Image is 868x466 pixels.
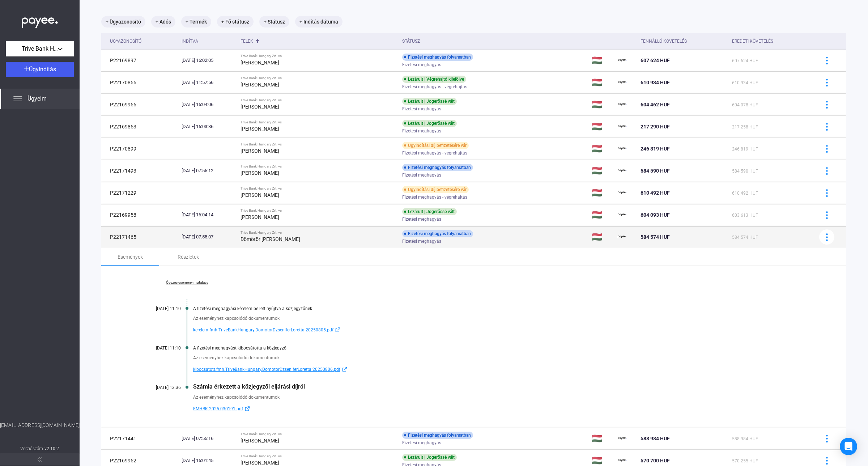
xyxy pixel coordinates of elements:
[641,458,670,463] span: 570 700 HUF
[44,446,59,451] strong: v2.10.2
[241,460,279,466] strong: [PERSON_NAME]
[618,122,626,131] img: payee-logo
[241,164,396,169] div: Trive Bank Hungary Zrt. vs
[241,432,396,436] div: Trive Bank Hungary Zrt. vs
[182,57,235,64] div: [DATE] 16:02:05
[732,169,758,174] span: 584 590 HUF
[193,394,810,401] div: Az eseményhez kapcsolódó dokumentumok:
[732,58,758,63] span: 607 624 HUF
[182,123,235,130] div: [DATE] 16:03:36
[823,101,831,109] img: more-blue
[823,233,831,241] img: more-blue
[241,82,279,88] strong: [PERSON_NAME]
[182,79,235,86] div: [DATE] 11:57:56
[732,213,758,218] span: 603 613 HUF
[618,434,626,443] img: payee-logo
[241,60,279,65] strong: [PERSON_NAME]
[641,37,687,46] div: Fennálló követelés
[193,306,810,311] div: A fizetési meghagyási kérelem be lett nyújtva a közjegyzőnek
[137,346,181,351] div: [DATE] 11:10
[193,404,810,413] a: FMHBK-2025-030191.pdfexternal-link-blue
[22,13,58,28] img: white-payee-white-dot.svg
[182,37,235,46] div: Indítva
[118,253,143,261] div: Események
[181,16,211,27] mat-chip: + Termék
[589,428,615,449] td: 🇭🇺
[819,75,834,90] button: more-blue
[402,208,457,215] div: Lezárult | Jogerőssé vált
[823,435,831,442] img: more-blue
[402,432,473,439] div: Fizetési meghagyás folyamatban
[732,458,758,463] span: 570 255 HUF
[399,33,589,50] th: Státusz
[402,54,473,61] div: Fizetési meghagyás folyamatban
[193,354,810,361] div: Az eseményhez kapcsolódó dokumentumok:
[823,79,831,86] img: more-blue
[732,124,758,130] span: 217 258 HUF
[641,212,670,218] span: 604 093 HUF
[241,37,253,46] div: Felek
[402,76,466,83] div: Lezárult | Végrehajtó kijelölve
[641,80,670,85] span: 610 934 HUF
[193,404,243,413] span: FMHBK-2025-030191.pdf
[193,346,810,351] div: A fizetési meghagyást kibocsátotta a közjegyző
[402,454,457,461] div: Lezárult | Jogerőssé vált
[29,66,56,73] span: Ügyindítás
[101,160,179,182] td: P22171493
[819,119,834,134] button: more-blue
[243,406,252,411] img: external-link-blue
[402,60,441,69] span: Fizetési meghagyás
[589,116,615,137] td: 🇭🇺
[241,37,396,46] div: Felek
[732,37,810,46] div: Eredeti követelés
[618,56,626,65] img: payee-logo
[618,144,626,153] img: payee-logo
[641,436,670,441] span: 588 984 HUF
[819,141,834,156] button: more-blue
[22,45,58,53] span: Trive Bank Hungary Zrt.
[13,94,22,103] img: list.svg
[182,101,235,108] div: [DATE] 16:04:06
[182,37,198,46] div: Indítva
[819,97,834,112] button: more-blue
[402,127,441,135] span: Fizetési meghagyás
[840,438,857,455] div: Open Intercom Messenger
[101,204,179,226] td: P22169958
[241,126,279,132] strong: [PERSON_NAME]
[182,167,235,174] div: [DATE] 07:55:12
[241,142,396,147] div: Trive Bank Hungary Zrt. vs
[823,167,831,175] img: more-blue
[38,457,42,462] img: arrow-double-left-grey.svg
[823,211,831,219] img: more-blue
[241,104,279,110] strong: [PERSON_NAME]
[589,160,615,182] td: 🇭🇺
[193,326,810,334] a: kerelem.fmh.TriveBankHungary.DomotorDzseniferLoretta.20250805.pdfexternal-link-blue
[618,78,626,87] img: payee-logo
[641,58,670,63] span: 607 624 HUF
[641,190,670,196] span: 610 492 HUF
[402,142,469,149] div: Ügyindítási díj befizetésére vár
[241,438,279,444] strong: [PERSON_NAME]
[641,234,670,240] span: 584 574 HUF
[589,138,615,160] td: 🇭🇺
[6,62,74,77] button: Ügyindítás
[241,54,396,58] div: Trive Bank Hungary Zrt. vs
[241,208,396,213] div: Trive Bank Hungary Zrt. vs
[618,166,626,175] img: payee-logo
[732,80,758,85] span: 610 934 HUF
[241,214,279,220] strong: [PERSON_NAME]
[402,186,469,193] div: Ügyindítási díj befizetésére vár
[402,149,467,157] span: Fizetési meghagyás - végrehajtás
[6,41,74,56] button: Trive Bank Hungary Zrt.
[641,168,670,174] span: 584 590 HUF
[137,385,181,390] div: [DATE] 13:36
[732,147,758,152] span: 246 819 HUF
[402,237,441,246] span: Fizetési meghagyás
[101,94,179,115] td: P22169956
[819,229,834,245] button: more-blue
[101,72,179,93] td: P22170856
[182,457,235,464] div: [DATE] 16:01:45
[402,215,441,224] span: Fizetési meghagyás
[241,98,396,102] div: Trive Bank Hungary Zrt. vs
[618,211,626,219] img: payee-logo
